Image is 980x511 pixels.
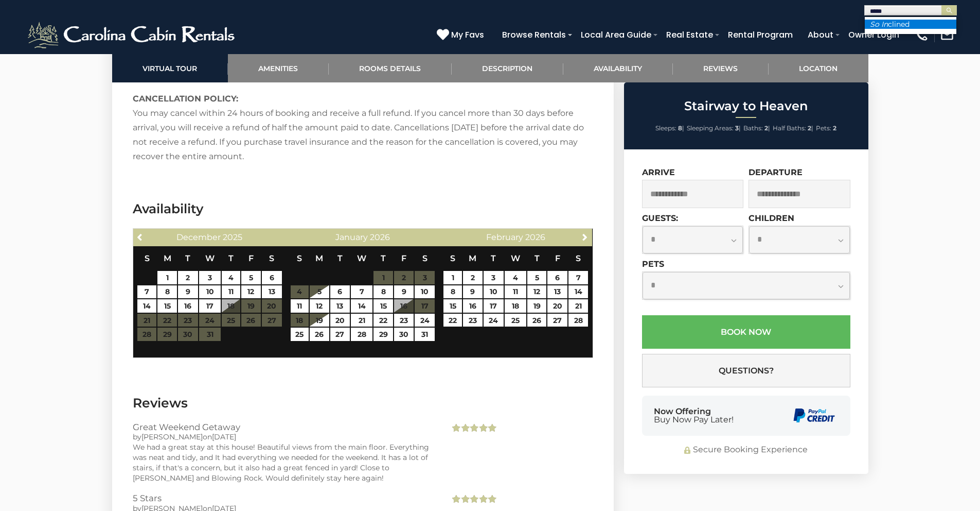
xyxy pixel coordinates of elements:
[915,28,929,42] img: phone-regular-white.png
[134,230,147,243] a: Previous
[351,314,372,327] a: 21
[452,54,563,82] a: Description
[547,314,567,327] a: 27
[581,233,589,241] span: Next
[576,253,581,263] span: Saturday
[568,299,588,313] a: 21
[743,124,763,132] span: Baths:
[463,314,482,327] a: 23
[26,20,239,50] img: White-1-2.png
[145,253,150,263] span: Sunday
[865,20,956,29] li: clined
[484,285,504,299] a: 10
[576,26,656,44] a: Local Area Guide
[505,314,526,327] a: 25
[164,253,171,263] span: Monday
[568,285,588,299] a: 14
[463,285,482,299] a: 9
[497,26,571,44] a: Browse Rentals
[370,232,390,242] span: 2026
[199,299,221,313] a: 17
[310,328,329,341] a: 26
[422,253,427,263] span: Saturday
[157,285,176,299] a: 8
[527,314,546,327] a: 26
[463,299,482,313] a: 16
[335,232,368,242] span: January
[803,26,839,44] a: About
[642,444,850,456] div: Secure Booking Experience
[373,328,393,341] a: 29
[241,271,260,284] a: 5
[157,271,176,284] a: 1
[486,232,523,242] span: February
[443,314,462,327] a: 22
[568,271,588,284] a: 7
[673,54,769,82] a: Reviews
[642,213,678,223] label: Guests:
[157,299,176,313] a: 15
[940,28,954,42] img: mail-regular-white.png
[505,285,526,299] a: 11
[291,299,309,313] a: 11
[547,271,567,284] a: 6
[642,167,675,177] label: Arrive
[137,285,156,299] a: 7
[415,314,435,327] a: 24
[223,232,242,242] span: 2025
[655,122,684,135] li: |
[381,253,386,263] span: Thursday
[443,299,462,313] a: 15
[437,28,487,42] a: My Favs
[450,253,455,263] span: Sunday
[642,259,664,269] label: Pets
[808,124,811,132] strong: 2
[415,285,435,299] a: 10
[133,394,593,412] h3: Reviews
[525,232,545,242] span: 2026
[330,314,350,327] a: 20
[661,26,718,44] a: Real Estate
[351,328,372,341] a: 28
[133,442,435,483] div: We had a great stay at this house! Beautiful views from the main floor. Everything was neat and t...
[401,253,406,263] span: Friday
[484,271,504,284] a: 3
[555,253,560,263] span: Friday
[769,54,868,82] a: Location
[773,122,813,135] li: |
[141,432,203,441] span: [PERSON_NAME]
[527,299,546,313] a: 19
[394,285,414,299] a: 9
[136,233,145,241] span: Previous
[357,253,366,263] span: Wednesday
[654,416,734,424] span: Buy Now Pay Later!
[394,328,414,341] a: 30
[443,285,462,299] a: 8
[228,253,234,263] span: Thursday
[723,26,798,44] a: Rental Program
[112,54,228,82] a: Virtual Tour
[735,124,739,132] strong: 3
[415,328,435,341] a: 31
[527,285,546,299] a: 12
[505,271,526,284] a: 4
[469,253,476,263] span: Monday
[199,285,221,299] a: 10
[749,167,803,177] label: Departure
[547,285,567,299] a: 13
[678,124,682,132] strong: 8
[870,20,888,29] em: So In
[310,285,329,299] a: 5
[505,299,526,313] a: 18
[511,253,520,263] span: Wednesday
[262,271,282,284] a: 6
[133,493,435,503] h3: 5 Stars
[687,122,741,135] li: |
[329,54,452,82] a: Rooms Details
[743,122,770,135] li: |
[655,124,676,132] span: Sleeps:
[337,253,343,263] span: Tuesday
[133,422,435,432] h3: Great Weekend Getaway
[178,285,198,299] a: 9
[373,299,393,313] a: 15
